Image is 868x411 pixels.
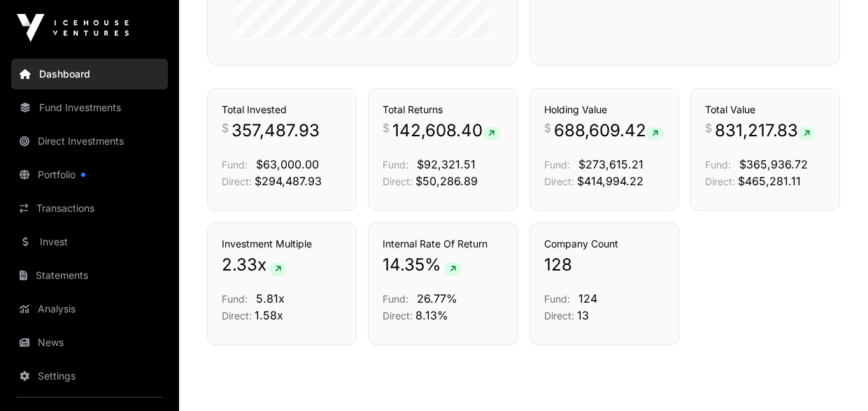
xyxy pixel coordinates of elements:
[383,310,413,322] span: Direct:
[255,174,322,188] span: $294,487.93
[544,254,572,276] span: 128
[415,174,478,188] span: $50,286.89
[544,293,570,305] span: Fund:
[715,120,816,142] span: 831,217.83
[11,361,168,391] a: Settings
[222,103,342,117] h3: Total Invested
[425,254,441,276] span: %
[383,237,503,251] h3: Internal Rate Of Return
[544,120,551,136] span: $
[11,226,168,257] a: Invest
[256,157,319,171] span: $63,000.00
[705,103,825,117] h3: Total Value
[798,344,868,411] iframe: Chat Widget
[11,159,168,190] a: Portfolio
[383,120,390,136] span: $
[256,291,285,305] span: 5.81x
[739,157,808,171] span: $365,936.72
[577,308,589,322] span: 13
[392,120,500,142] span: 142,608.40
[705,120,712,136] span: $
[544,310,574,322] span: Direct:
[11,59,168,89] a: Dashboard
[577,174,643,188] span: $414,994.22
[578,291,597,305] span: 124
[11,327,168,358] a: News
[222,159,248,171] span: Fund:
[11,193,168,224] a: Transactions
[17,14,129,42] img: Icehouse Ventures Logo
[383,175,413,187] span: Direct:
[232,120,320,142] span: 357,487.93
[554,120,664,142] span: 688,609.42
[222,120,229,136] span: $
[383,254,425,276] span: 14.35
[738,174,801,188] span: $465,281.11
[383,159,408,171] span: Fund:
[222,293,248,305] span: Fund:
[383,293,408,305] span: Fund:
[415,308,448,322] span: 8.13%
[222,237,342,251] h3: Investment Multiple
[578,157,643,171] span: $273,615.21
[11,126,168,157] a: Direct Investments
[11,92,168,123] a: Fund Investments
[222,254,257,276] span: 2.33
[257,254,266,276] span: x
[222,175,252,187] span: Direct:
[383,103,503,117] h3: Total Returns
[417,291,457,305] span: 26.77%
[544,159,570,171] span: Fund:
[705,175,735,187] span: Direct:
[417,157,476,171] span: $92,321.51
[544,175,574,187] span: Direct:
[544,103,664,117] h3: Holding Value
[544,237,664,251] h3: Company Count
[11,260,168,291] a: Statements
[11,294,168,324] a: Analysis
[222,310,252,322] span: Direct:
[255,308,283,322] span: 1.58x
[705,159,731,171] span: Fund:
